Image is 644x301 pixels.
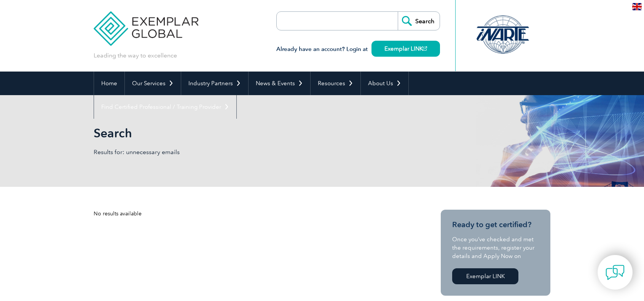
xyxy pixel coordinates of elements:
a: Resources [311,72,360,95]
a: Our Services [125,72,181,95]
a: Find Certified Professional / Training Provider [94,95,236,119]
img: contact-chat.png [606,263,625,282]
a: News & Events [249,72,310,95]
a: Exemplar LINK [371,41,440,57]
a: About Us [361,72,408,95]
h1: Search [94,126,386,140]
div: No results available [94,210,413,218]
h3: Already have an account? Login at [276,45,440,54]
a: Exemplar LINK [452,268,518,284]
a: Home [94,72,124,95]
img: en [632,3,642,10]
p: Once you’ve checked and met the requirements, register your details and Apply Now on [452,235,539,260]
p: Leading the way to excellence [94,51,177,60]
p: Results for: unnecessary emails [94,148,322,156]
h3: Ready to get certified? [452,220,539,229]
input: Search [398,12,440,30]
img: open_square.png [423,46,427,51]
a: Industry Partners [181,72,248,95]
